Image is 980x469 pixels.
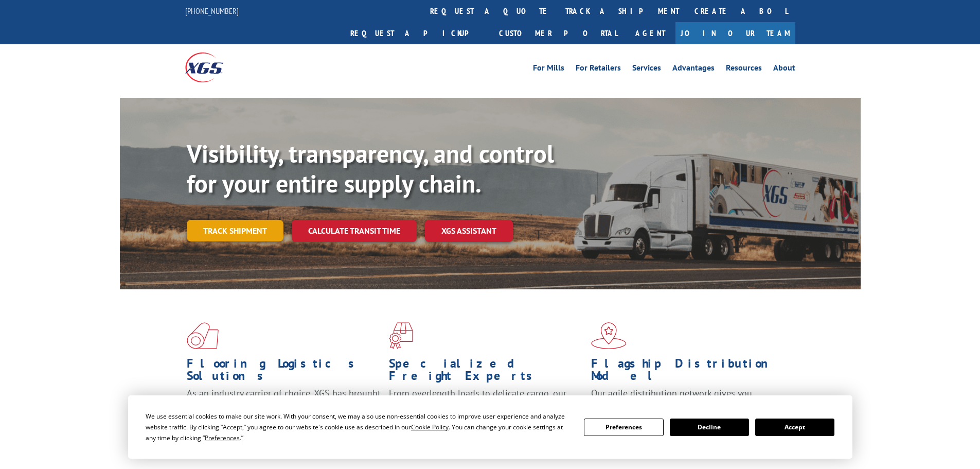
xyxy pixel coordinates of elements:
[533,64,564,75] a: For Mills
[185,6,239,16] a: [PHONE_NUMBER]
[411,423,449,431] span: Cookie Policy
[591,357,786,387] h1: Flagship Distribution Model
[187,137,554,199] b: Visibility, transparency, and control for your entire supply chain.
[146,411,572,443] div: We use essential cookies to make our site work. With your consent, we may also use non-essential ...
[591,387,780,411] span: Our agile distribution network gives you nationwide inventory management on demand.
[425,220,513,242] a: XGS ASSISTANT
[491,22,625,44] a: Customer Portal
[187,387,381,424] span: As an industry carrier of choice, XGS has brought innovation and dedication to flooring logistics...
[187,322,219,349] img: xgs-icon-total-supply-chain-intelligence-red
[187,357,381,387] h1: Flooring Logistics Solutions
[672,64,715,75] a: Advantages
[726,64,762,75] a: Resources
[576,64,621,75] a: For Retailers
[205,433,240,442] span: Preferences
[632,64,661,75] a: Services
[389,387,583,433] p: From overlength loads to delicate cargo, our experienced staff knows the best way to move your fr...
[675,22,795,44] a: Join Our Team
[389,322,413,349] img: xgs-icon-focused-on-flooring-red
[591,322,627,349] img: xgs-icon-flagship-distribution-model-red
[625,22,675,44] a: Agent
[128,395,852,459] div: Cookie Consent Prompt
[755,419,834,436] button: Accept
[343,22,491,44] a: Request a pickup
[584,419,663,436] button: Preferences
[670,419,749,436] button: Decline
[292,220,417,242] a: Calculate transit time
[389,357,583,387] h1: Specialized Freight Experts
[773,64,795,75] a: About
[187,220,283,241] a: Track shipment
